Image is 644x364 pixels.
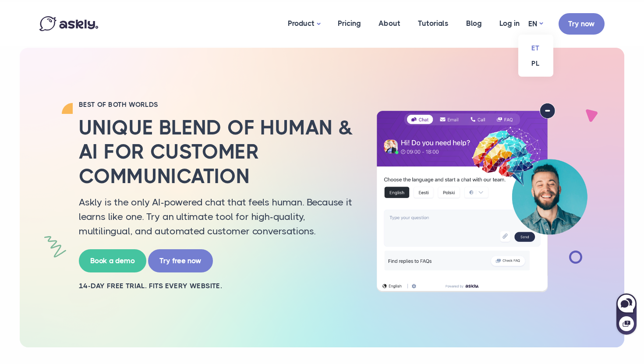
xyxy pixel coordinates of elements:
h2: 14-day free trial. Fits every website. [79,281,355,291]
a: Log in [491,2,528,45]
a: Book a demo [79,249,146,272]
a: Tutorials [409,2,457,45]
iframe: Askly chat [616,292,637,336]
a: About [370,2,409,45]
a: PL [518,56,553,71]
h2: BEST OF BOTH WORLDS [79,100,355,109]
a: Pricing [329,2,370,45]
a: Try free now [148,249,213,272]
a: Try now [559,13,605,35]
img: Askly [39,16,98,31]
p: Askly is the only AI-powered chat that feels human. Because it learns like one. Try an ultimate t... [79,195,355,238]
a: EN [528,18,543,30]
a: Blog [457,2,491,45]
a: Product [279,2,329,46]
img: AI multilingual chat [368,103,596,292]
h2: Unique blend of human & AI for customer communication [79,116,355,188]
a: ET [518,40,553,56]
